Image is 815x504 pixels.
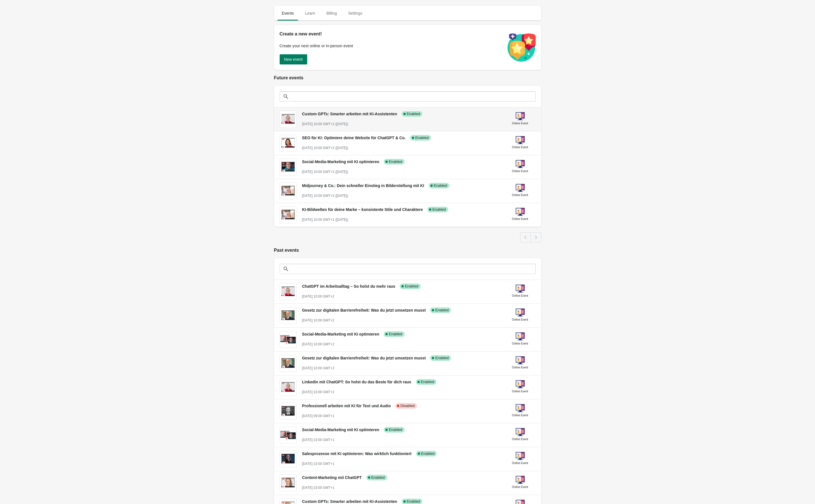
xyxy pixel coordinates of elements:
[516,207,525,216] img: online-event-5d64391802a09ceff1f8b055f10f5880.png
[280,283,296,300] img: ChatGPT im Arbeitsalltag – So holst du mehr raus
[520,232,541,242] nav: Pagination
[371,475,385,480] span: Enabled
[302,404,391,408] span: Professionell arbeiten mit KI für Text und Audio
[274,75,541,81] h2: Future events
[302,308,426,312] span: Gesetz zur digitalen Barrierefreiheit: Was du jetzt umsetzen musst
[407,112,420,116] span: Enabled
[516,284,525,293] img: online-event-5d64391802a09ceff1f8b055f10f5880.png
[516,183,525,192] img: online-event-5d64391802a09ceff1f8b055f10f5880.png
[343,8,367,18] span: Settings
[512,168,528,174] div: Online Event
[405,284,418,289] span: Enabled
[302,146,348,150] span: [DATE] 10:00 GMT+2 ([DATE])
[302,136,406,140] span: SEO für KI: Optimiere deine Website für ChatGPT & Co.
[280,451,296,467] img: Salesprozesse mit KI optimieren: Was wirklich funktioniert
[516,308,525,317] img: online-event-5d64391802a09ceff1f8b055f10f5880.png
[302,462,334,466] span: [DATE] 10:00 GMT+1
[512,121,528,126] div: Online Event
[516,112,525,121] img: online-event-5d64391802a09ceff1f8b055f10f5880.png
[280,43,502,49] p: Create your next online or in-person event
[516,136,525,145] img: online-event-5d64391802a09ceff1f8b055f10f5880.png
[280,379,296,395] img: Linkedin mit ChatGPT: So holst du das Beste für dich raus
[435,356,449,360] span: Enabled
[512,317,528,323] div: Online Event
[302,475,362,480] span: Content-Marketing mit ChatGPT
[302,183,424,188] span: Midjourney & Co.: Dein schneller Einstieg in Bilderstellung mit KI
[302,342,334,346] span: [DATE] 10:00 GMT+2
[302,390,334,394] span: [DATE] 10:00 GMT+2
[280,207,296,223] img: KI-Bildwelten für deine Marke – konsistente Stile und Charaktere
[516,159,525,168] img: online-event-5d64391802a09ceff1f8b055f10f5880.png
[516,451,525,460] img: online-event-5d64391802a09ceff1f8b055f10f5880.png
[302,112,397,116] span: Custom GPTs: Smarter arbeiten mit KI-Assistenten
[302,122,348,126] span: [DATE] 10:00 GMT+2 ([DATE])
[302,207,423,212] span: KI-Bildwelten für deine Marke – konsistente Stile und Charaktere
[432,207,446,212] span: Enabled
[280,403,296,419] img: Professionell arbeiten mit KI für Text und Audio
[300,8,320,18] span: Learn
[512,341,528,346] div: Online Event
[302,294,334,298] span: [DATE] 10:00 GMT+2
[415,136,429,140] span: Enabled
[302,332,380,336] span: Social-Media-Marketing mit KI optimieren
[280,135,296,151] img: SEO für KI: Optimiere deine Website für ChatGPT & Co.
[389,159,402,164] span: Enabled
[322,8,341,18] span: Billing
[302,218,348,222] span: [DATE] 10:00 GMT+1 ([DATE])
[280,331,296,348] img: Social-Media-Marketing mit KI optimieren
[302,318,334,322] span: [DATE] 10:00 GMT+2
[512,413,528,418] div: Online Event
[280,183,296,199] img: Midjourney & Co.: Dein schneller Einstieg in Bilderstellung mit KI
[280,427,296,443] img: Social-Media-Marketing mit KI optimieren
[512,145,528,150] div: Online Event
[280,31,502,37] h2: Create a new event!
[302,170,348,174] span: [DATE] 10:00 GMT+2 ([DATE])
[302,356,426,360] span: Gesetz zur digitalen Barrierefreiheit: Was du jetzt umsetzen musst
[516,475,525,484] img: online-event-5d64391802a09ceff1f8b055f10f5880.png
[302,438,334,442] span: [DATE] 10:00 GMT+1
[512,365,528,370] div: Online Event
[302,380,411,384] span: Linkedin mit ChatGPT: So holst du das Beste für dich raus
[302,366,334,370] span: [DATE] 10:00 GMT+2
[280,54,307,64] button: New event
[516,356,525,365] img: online-event-5d64391802a09ceff1f8b055f10f5880.png
[302,486,334,490] span: [DATE] 10:00 GMT+1
[434,183,447,188] span: Enabled
[280,111,296,127] img: Custom GPTs: Smarter arbeiten mit KI-Assistenten
[280,159,296,175] img: Social-Media-Marketing mit KI optimieren
[274,247,541,254] h2: Past events
[421,380,434,384] span: Enabled
[512,216,528,222] div: Online Event
[512,436,528,442] div: Online Event
[280,355,296,372] img: Gesetz zur digitalen Barrierefreiheit: Was du jetzt umsetzen musst
[389,427,402,432] span: Enabled
[277,8,298,18] span: Events
[280,475,296,491] img: Content-Marketing mit ChatGPT
[512,389,528,394] div: Online Event
[302,451,412,456] span: Salesprozesse mit KI optimieren: Was wirklich funktioniert
[280,307,296,324] img: Gesetz zur digitalen Barrierefreiheit: Was du jetzt umsetzen musst
[389,332,402,336] span: Enabled
[284,57,303,62] span: New event
[516,427,525,436] img: online-event-5d64391802a09ceff1f8b055f10f5880.png
[516,404,525,413] img: online-event-5d64391802a09ceff1f8b055f10f5880.png
[407,499,420,504] span: Enabled
[302,414,334,418] span: [DATE] 09:00 GMT+1
[302,284,396,289] span: ChatGPT im Arbeitsalltag – So holst du mehr raus
[516,380,525,389] img: online-event-5d64391802a09ceff1f8b055f10f5880.png
[421,451,435,456] span: Enabled
[512,192,528,198] div: Online Event
[516,332,525,341] img: online-event-5d64391802a09ceff1f8b055f10f5880.png
[302,499,397,504] span: Custom GPTs: Smarter arbeiten mit KI-Assistenten
[302,159,380,164] span: Social-Media-Marketing mit KI optimieren
[435,308,449,312] span: Enabled
[302,194,348,198] span: [DATE] 10:00 GMT+2 ([DATE])
[400,404,415,408] span: Disabled
[512,484,528,490] div: Online Event
[512,460,528,466] div: Online Event
[512,293,528,299] div: Online Event
[302,427,380,432] span: Social-Media-Marketing mit KI optimieren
